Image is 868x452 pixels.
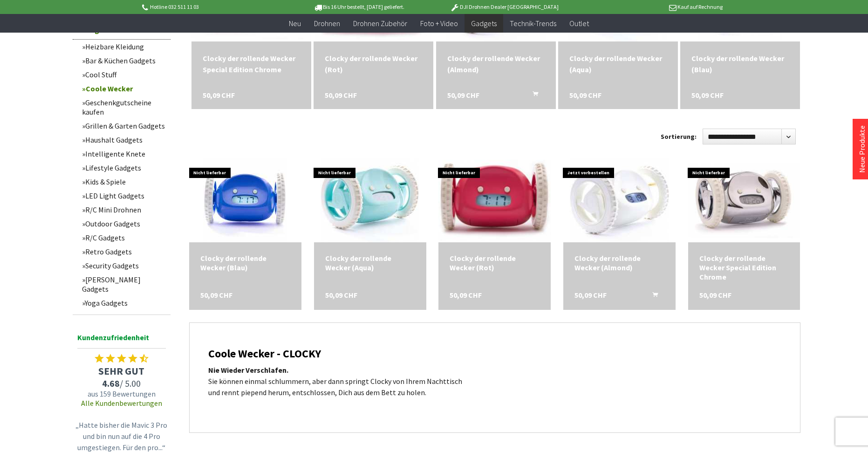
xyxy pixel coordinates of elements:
[77,296,171,310] a: Yoga Gadgets
[77,82,171,96] a: Coole Wecker
[325,253,415,272] div: Clocky der rollende Wecker (Aqua)
[563,14,595,33] a: Outlet
[471,19,497,28] span: Gadgets
[431,1,577,13] p: DJI Drohnen Dealer [GEOGRAPHIC_DATA]
[691,53,789,75] a: Clocky der rollende Wecker (Blau) 50,09 CHF
[203,158,287,242] img: Clocky der rollende Wecker (Blau)
[77,40,171,54] a: Heizbare Kleidung
[577,1,723,13] p: Kauf auf Rechnung
[414,14,465,33] a: Foto + Video
[200,253,290,272] a: Clocky der rollende Wecker (Blau) 50,09 CHF
[420,19,458,28] span: Foto + Video
[447,53,545,75] div: Clocky der rollende Wecker (Almond)
[325,53,422,75] div: Clocky der rollende Wecker (Rot)
[688,163,800,238] img: Clocky der rollende Wecker Special Edition Chrome
[450,290,482,300] span: 50,09 CHF
[308,14,347,33] a: Drohnen
[510,19,556,28] span: Technik-Trends
[699,290,731,300] span: 50,09 CHF
[569,89,601,101] span: 50,09 CHF
[574,290,607,300] span: 50,09 CHF
[203,89,235,101] span: 50,09 CHF
[569,53,667,75] div: Clocky der rollende Wecker (Aqua)
[102,377,120,389] span: 4.68
[73,364,171,377] span: SEHR GUT
[325,253,415,272] a: Clocky der rollende Wecker (Aqua) 50,09 CHF
[208,364,781,398] p: Sie können einmal schlummern, aber dann springt Clocky von Ihrem Nachttisch und rennt piepend her...
[325,89,357,101] span: 50,09 CHF
[699,253,789,281] a: Clocky der rollende Wecker Special Edition Chrome 50,09 CHF
[286,1,431,13] p: Bis 16 Uhr bestellt, [DATE] geliefert.
[208,365,288,375] strong: Nie Wieder Verschlafen.
[325,290,357,300] span: 50,09 CHF
[450,253,540,272] a: Clocky der rollende Wecker (Rot) 50,09 CHF
[450,253,540,272] div: Clocky der rollende Wecker (Rot)
[203,53,300,75] a: Clocky der rollende Wecker Special Edition Chrome 50,09 CHF
[699,253,789,281] div: Clocky der rollende Wecker Special Edition Chrome
[570,158,669,242] img: Clocky der rollende Wecker (Almond)
[289,19,301,28] span: Neu
[77,147,171,161] a: Intelligente Knete
[200,290,232,300] span: 50,09 CHF
[73,377,171,389] span: / 5.00
[77,119,171,133] a: Grillen & Garten Gadgets
[569,19,589,28] span: Outlet
[77,203,171,217] a: R/C Mini Drohnen
[282,14,308,33] a: Neu
[208,348,781,360] h2: Coole Wecker - CLOCKY
[77,133,171,147] a: Haushalt Gadgets
[353,19,407,28] span: Drohnen Zubehör
[314,19,340,28] span: Drohnen
[77,245,171,259] a: Retro Gadgets
[857,125,867,173] a: Neue Produkte
[77,189,171,203] a: LED Light Gadgets
[81,398,162,408] a: Alle Kundenbewertungen
[641,290,663,302] button: In den Warenkorb
[73,389,171,398] span: aus 159 Bewertungen
[691,53,789,75] div: Clocky der rollende Wecker (Blau)
[503,14,563,33] a: Technik-Trends
[521,89,544,102] button: In den Warenkorb
[574,253,664,272] a: Clocky der rollende Wecker (Almond) 50,09 CHF In den Warenkorb
[77,68,171,82] a: Cool Stuff
[77,175,171,189] a: Kids & Spiele
[77,231,171,245] a: R/C Gadgets
[325,53,422,75] a: Clocky der rollende Wecker (Rot) 50,09 CHF
[77,161,171,175] a: Lifestyle Gadgets
[321,158,419,242] img: Clocky der rollende Wecker (Aqua)
[447,53,545,75] a: Clocky der rollende Wecker (Almond) 50,09 CHF In den Warenkorb
[574,253,664,272] div: Clocky der rollende Wecker (Almond)
[77,331,166,349] span: Kundenzufriedenheit
[661,129,697,144] label: Sortierung:
[77,259,171,273] a: Security Gadgets
[447,89,479,101] span: 50,09 CHF
[141,1,286,13] p: Hotline 032 511 11 03
[569,53,667,75] a: Clocky der rollende Wecker (Aqua) 50,09 CHF
[347,14,414,33] a: Drohnen Zubehör
[77,273,171,296] a: [PERSON_NAME] Gadgets
[77,54,171,68] a: Bar & Küchen Gadgets
[77,217,171,231] a: Outdoor Gadgets
[691,89,724,101] span: 50,09 CHF
[465,14,503,33] a: Gadgets
[77,96,171,119] a: Geschenkgutscheine kaufen
[203,53,300,75] div: Clocky der rollende Wecker Special Edition Chrome
[438,160,551,241] img: Clocky der rollende Wecker (Rot)
[200,253,290,272] div: Clocky der rollende Wecker (Blau)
